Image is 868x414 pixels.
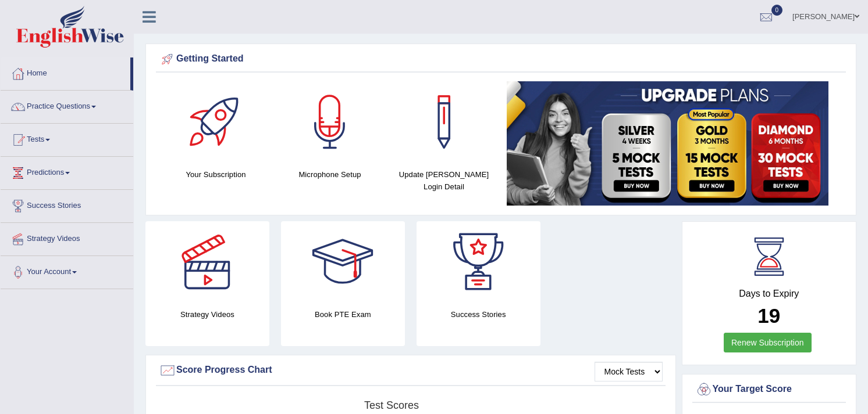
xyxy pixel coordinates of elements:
[1,57,130,87] a: Home
[1,124,133,153] a: Tests
[695,289,844,299] h4: Days to Expiry
[159,362,663,379] div: Score Progress Chart
[757,304,780,327] b: 19
[1,157,133,186] a: Predictions
[279,168,381,181] h4: Microphone Setup
[417,308,540,321] h4: Success Stories
[165,168,267,181] h4: Your Subscription
[145,308,269,321] h4: Strategy Videos
[281,308,405,321] h4: Book PTE Exam
[507,81,828,206] img: small5.jpg
[364,399,419,411] tspan: Test scores
[724,333,812,352] a: Renew Subscription
[159,51,843,68] div: Getting Started
[771,5,783,16] span: 0
[1,91,133,120] a: Practice Questions
[1,223,133,252] a: Strategy Videos
[695,381,844,398] div: Your Target Score
[393,168,495,193] h4: Update [PERSON_NAME] Login Detail
[1,190,133,219] a: Success Stories
[1,256,133,285] a: Your Account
